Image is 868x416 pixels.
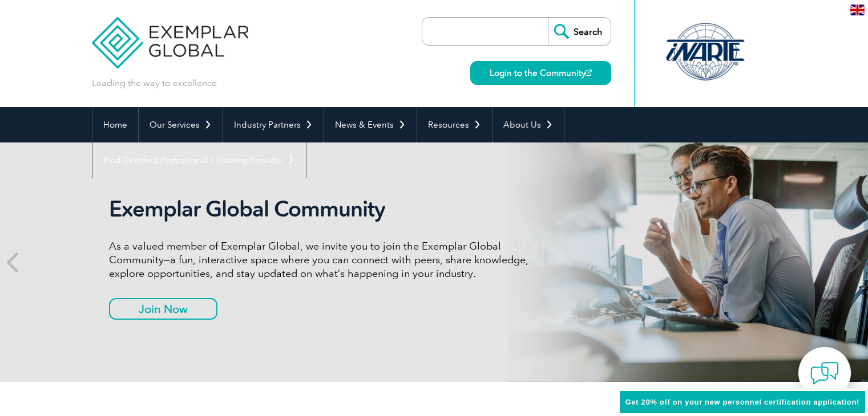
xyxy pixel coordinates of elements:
[417,107,492,142] a: Resources
[324,107,417,142] a: News & Events
[109,239,537,280] p: As a valued member of Exemplar Global, we invite you to join the Exemplar Global Community—a fun,...
[109,196,537,222] h2: Exemplar Global Community
[223,107,324,142] a: Industry Partners
[850,5,865,15] img: en
[492,107,564,142] a: About Us
[92,107,138,142] a: Home
[586,70,592,76] img: open_square.png
[92,77,217,89] p: Leading the way to excellence
[548,18,611,45] input: Search
[139,107,223,142] a: Our Services
[810,359,839,388] img: contact-chat.png
[109,298,217,320] a: Join Now
[625,398,859,406] span: Get 20% off on your new personnel certification application!
[470,61,611,85] a: Login to the Community
[92,142,306,178] a: Find Certified Professional / Training Provider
